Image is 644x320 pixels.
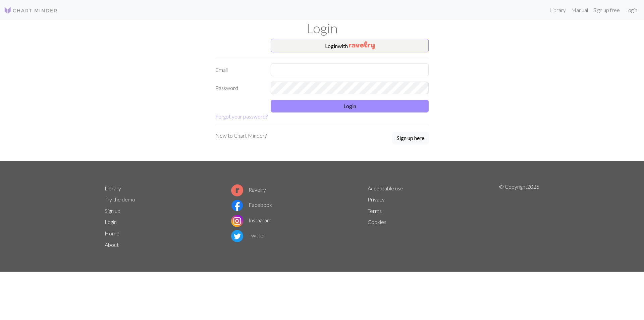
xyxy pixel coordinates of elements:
[105,241,119,248] a: About
[231,217,271,223] a: Instagram
[231,215,243,227] img: Instagram logo
[105,208,120,214] a: Sign up
[105,219,117,225] a: Login
[368,208,382,214] a: Terms
[623,3,640,17] a: Login
[231,199,243,212] img: Facebook logo
[569,3,591,17] a: Manual
[368,219,386,225] a: Cookies
[105,196,135,202] a: Try the demo
[591,3,623,17] a: Sign up free
[231,186,266,193] a: Ravelry
[231,184,243,196] img: Ravelry logo
[368,196,385,202] a: Privacy
[211,63,267,76] label: Email
[547,3,569,17] a: Library
[368,185,403,191] a: Acceptable use
[231,232,265,238] a: Twitter
[271,39,429,52] button: Loginwith
[101,20,543,36] h1: Login
[392,132,429,144] button: Sign up here
[215,113,268,120] a: Forgot your password?
[231,230,243,242] img: Twitter logo
[4,6,58,14] img: Logo
[349,41,375,49] img: Ravelry
[231,201,272,208] a: Facebook
[271,100,429,112] button: Login
[215,132,267,140] p: New to Chart Minder?
[105,185,121,191] a: Library
[499,183,539,250] p: © Copyright 2025
[392,132,429,145] a: Sign up here
[105,230,119,236] a: Home
[211,82,267,94] label: Password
